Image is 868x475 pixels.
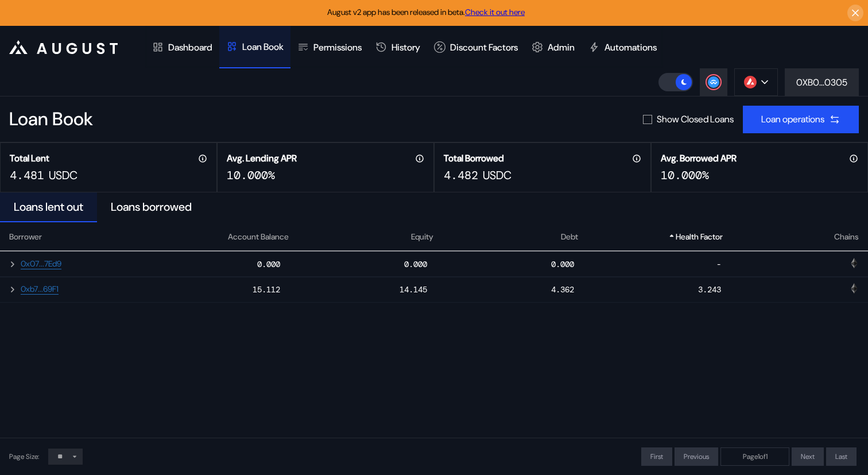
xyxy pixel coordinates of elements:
[716,259,721,269] div: -
[675,447,718,466] button: Previous
[14,199,83,214] div: Loans lent out
[761,113,824,125] div: Loan operations
[444,168,478,183] div: 4.482
[227,168,275,183] div: 10.000%
[227,152,297,164] h2: Avg. Lending APR
[483,168,511,183] div: USDC
[698,284,721,295] div: 3.243
[228,231,289,243] div: Account Balance
[661,152,737,164] h2: Avg. Borrowed APR
[21,284,59,295] a: 0xb7...69F1
[404,259,427,269] div: 0.000
[369,26,427,68] a: History
[313,41,362,53] div: Permissions
[444,152,504,164] h2: Total Borrowed
[392,41,420,53] div: History
[525,26,582,68] a: Admin
[411,231,433,243] div: Equity
[9,231,42,243] div: Borrower
[792,447,824,466] button: Next
[657,113,734,125] label: Show Closed Loans
[450,41,518,53] div: Discount Factors
[650,452,663,461] span: First
[734,68,778,96] button: chain logo
[661,168,709,183] div: 10.000%
[551,284,574,295] div: 4.362
[561,231,578,243] div: Debt
[835,452,847,461] span: Last
[849,258,859,268] img: chain logo
[465,7,525,17] a: Check it out here
[49,168,77,183] div: USDC
[111,199,192,214] div: Loans borrowed
[834,231,859,243] div: Chains
[785,68,859,96] button: 0XB0...0305
[327,7,525,17] span: August v2 app has been released in beta.
[427,26,525,68] a: Discount Factors
[743,452,768,461] span: Page 1 of 1
[219,26,290,68] a: Loan Book
[290,26,369,68] a: Permissions
[10,152,49,164] h2: Total Lent
[548,41,575,53] div: Admin
[242,41,284,53] div: Loan Book
[21,258,61,269] a: 0x07...7Ed9
[641,447,672,466] button: First
[743,106,859,133] button: Loan operations
[400,284,427,295] div: 14.145
[744,76,757,88] img: chain logo
[145,26,219,68] a: Dashboard
[257,259,280,269] div: 0.000
[849,283,859,294] img: chain logo
[676,231,723,243] div: Health Factor
[796,76,847,88] div: 0XB0...0305
[801,452,815,461] span: Next
[826,447,857,466] button: Last
[9,452,39,461] div: Page Size:
[604,41,657,53] div: Automations
[253,284,280,295] div: 15.112
[582,26,664,68] a: Automations
[684,452,709,461] span: Previous
[10,168,44,183] div: 4.481
[9,107,93,132] div: Loan Book
[168,41,212,53] div: Dashboard
[551,259,574,269] div: 0.000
